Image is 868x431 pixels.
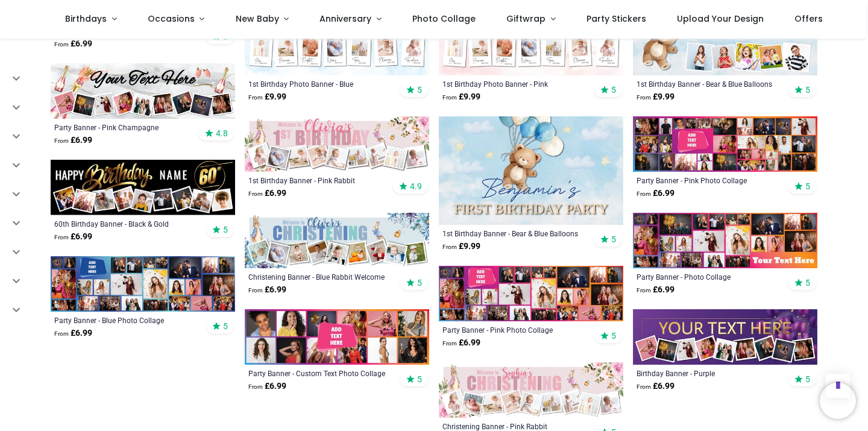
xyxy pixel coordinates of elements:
[51,256,235,312] img: Personalised Party Banner - Blue Photo Collage - Custom Text & 25 Photo upload
[637,287,651,294] span: From
[442,241,480,253] strong: £ 9.99
[805,277,810,288] span: 5
[442,91,480,103] strong: £ 9.99
[633,213,817,268] img: Personalised Party Banner - Photo Collage - 23 Photo Upload
[611,234,616,245] span: 5
[417,84,422,95] span: 5
[65,13,107,25] span: Birthdays
[805,84,810,95] span: 5
[54,234,69,241] span: From
[54,327,92,339] strong: £ 6.99
[248,175,390,185] a: 1st Birthday Banner - Pink Rabbit
[248,287,263,294] span: From
[442,340,457,347] span: From
[54,315,196,325] a: Party Banner - Blue Photo Collage
[442,228,584,238] a: 1st Birthday Banner - Bear & Blue Balloons
[442,94,457,101] span: From
[637,272,778,282] a: Party Banner - Photo Collage
[820,383,856,419] iframe: Brevo live chat
[245,309,429,365] img: Personalised Party Banner - Custom Text Photo Collage - 12 Photo Upload
[417,374,422,385] span: 5
[148,13,195,25] span: Occasions
[637,175,778,185] a: Party Banner - Pink Photo Collage
[637,383,651,390] span: From
[637,187,675,200] strong: £ 6.99
[54,137,69,144] span: From
[417,277,422,288] span: 5
[245,116,429,172] img: Personalised Happy 1st Birthday Banner - Pink Rabbit - Custom Name & 9 Photo Upload
[633,309,817,365] img: Personalised Happy Birthday Banner - Purple - 9 Photo Upload
[223,224,228,235] span: 5
[637,91,675,103] strong: £ 9.99
[637,190,651,197] span: From
[248,79,390,89] a: 1st Birthday Photo Banner - Blue
[442,79,584,89] a: 1st Birthday Photo Banner - Pink
[54,122,196,132] a: Party Banner - Pink Champagne
[248,383,263,390] span: From
[236,13,279,25] span: New Baby
[677,13,764,25] span: Upload Your Design
[587,13,646,25] span: Party Stickers
[54,231,92,243] strong: £ 6.99
[805,181,810,192] span: 5
[248,91,286,103] strong: £ 9.99
[248,284,286,296] strong: £ 6.99
[248,94,263,101] span: From
[248,380,286,392] strong: £ 6.99
[245,213,429,268] img: Personalised Christening Banner - Blue Rabbit Welcome - Custom Name & 9 Photo Upload
[637,368,778,378] a: Birthday Banner - Purple
[248,272,390,282] a: Christening Banner - Blue Rabbit Welcome
[442,421,584,431] a: Christening Banner - Pink Rabbit
[51,160,235,215] img: Personalised Happy 60th Birthday Banner - Black & Gold - Custom Name & 9 Photo Upload
[637,284,675,296] strong: £ 6.99
[412,13,476,25] span: Photo Collage
[442,325,584,335] a: Party Banner - Pink Photo Collage
[794,13,823,25] span: Offers
[439,266,623,321] img: Personalised Party Banner - Pink Photo Collage - Custom Text & 25 Photo Upload
[805,374,810,385] span: 5
[637,380,675,392] strong: £ 6.99
[439,362,623,418] img: Personalised Christening Banner - Pink Rabbit - Custom Name & 9 Photo Upload
[319,13,371,25] span: Anniversary
[637,79,778,89] a: 1st Birthday Banner - Bear & Blue Balloons
[248,190,263,197] span: From
[633,116,817,172] img: Personalised Party Banner - Pink Photo Collage - Add Text & 30 Photo Upload
[54,38,92,50] strong: £ 6.99
[506,13,546,25] span: Giftwrap
[248,187,286,200] strong: £ 6.99
[248,368,390,378] a: Party Banner - Custom Text Photo Collage
[442,337,480,349] strong: £ 6.99
[611,84,616,95] span: 5
[637,94,651,101] span: From
[223,321,228,332] span: 5
[611,330,616,341] span: 5
[442,244,457,250] span: From
[54,134,92,146] strong: £ 6.99
[216,128,228,139] span: 4.8
[51,63,235,119] img: Personalised Party Banner - Pink Champagne - 9 Photo Upload & Custom Text
[54,41,69,48] span: From
[439,116,623,225] img: Personalised 1st Birthday Backdrop Banner - Bear & Blue Balloons - Add Text
[54,330,69,337] span: From
[54,219,196,228] a: 60th Birthday Banner - Black & Gold
[410,181,422,192] span: 4.9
